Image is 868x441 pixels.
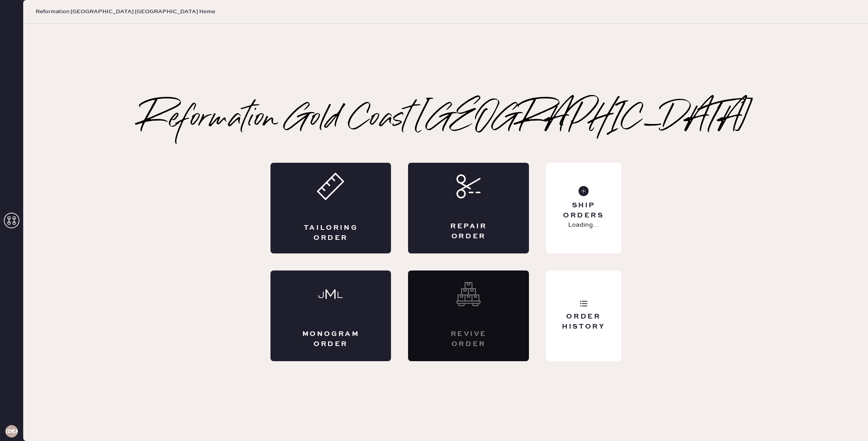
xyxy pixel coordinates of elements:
[568,220,599,230] p: Loading...
[140,104,751,135] h2: Reformation Gold Coast [GEOGRAPHIC_DATA]
[301,223,360,243] div: Tailoring Order
[408,270,529,361] div: Interested? Contact us at care@hemster.co
[5,429,18,434] h3: [DEMOGRAPHIC_DATA]
[36,8,215,16] span: Reformation [GEOGRAPHIC_DATA] [GEOGRAPHIC_DATA] Home
[301,329,360,349] div: Monogram Order
[439,329,498,349] div: Revive order
[552,312,615,331] div: Order History
[552,201,615,220] div: Ship Orders
[439,222,498,241] div: Repair Order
